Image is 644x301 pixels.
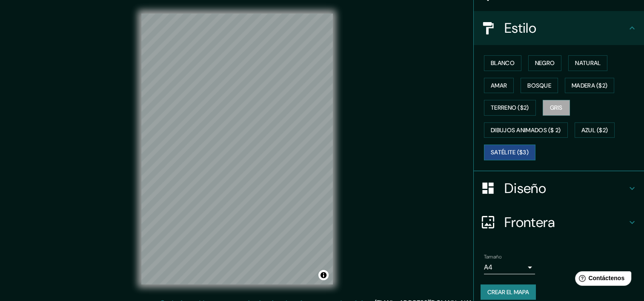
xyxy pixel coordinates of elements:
canvas: Mapa [141,14,333,284]
div: A4 [484,261,535,274]
button: Bosque [521,78,558,94]
font: Blanco [491,58,515,68]
font: Crear el mapa [487,287,529,298]
font: Terreno ($2) [491,102,529,113]
font: Madera ($2) [572,80,607,91]
button: Madera ($2) [565,78,614,94]
button: Satélite ($3) [484,145,535,160]
font: Dibujos animados ($ 2) [491,125,561,136]
button: Blanco [484,55,521,71]
font: Azul ($2) [581,125,608,136]
h4: Diseño [504,180,627,197]
button: Dibujos animados ($ 2) [484,122,568,138]
button: Negro [528,55,562,71]
div: Diseño [474,171,644,205]
button: Crear el mapa [481,284,536,300]
font: Negro [535,58,555,68]
button: Amar [484,78,514,94]
font: Amar [491,80,507,91]
font: Natural [575,58,601,68]
button: Terreno ($2) [484,100,536,116]
button: Gris [543,100,570,116]
h4: Estilo [504,20,627,37]
button: Alternar atribución [318,270,329,280]
div: Frontera [474,205,644,239]
label: Tamaño [484,253,501,260]
font: Satélite ($3) [491,147,529,158]
h4: Frontera [504,214,627,231]
font: Bosque [527,80,551,91]
div: Estilo [474,11,644,45]
iframe: Help widget launcher [568,268,635,292]
font: Gris [550,102,563,113]
button: Azul ($2) [575,122,615,138]
button: Natural [568,55,607,71]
